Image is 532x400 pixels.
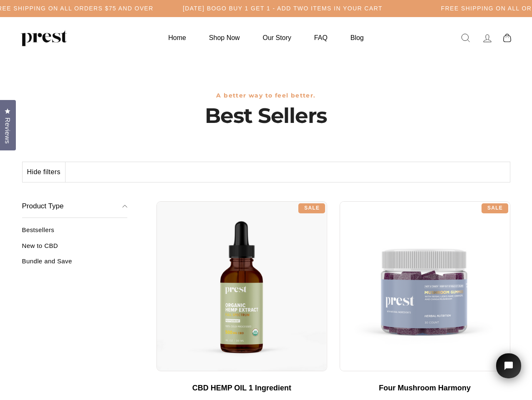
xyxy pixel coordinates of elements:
ul: Primary [158,30,374,46]
button: Hide filters [23,162,66,182]
h1: Best Sellers [22,103,510,128]
a: Our Story [252,30,302,46]
a: Bundle and Save [22,257,128,271]
img: PREST ORGANICS [21,30,67,46]
span: Reviews [2,117,13,144]
div: Sale [482,203,508,213]
a: New to CBD [22,242,128,256]
a: Shop Now [199,30,250,46]
div: Four Mushroom Harmony [348,384,502,393]
h3: A better way to feel better. [22,92,510,99]
a: Blog [340,30,374,46]
div: Sale [298,203,325,213]
a: Bestsellers [22,226,128,240]
h5: [DATE] BOGO BUY 1 GET 1 - ADD TWO ITEMS IN YOUR CART [183,5,383,12]
a: FAQ [304,30,338,46]
a: Home [158,30,197,46]
div: CBD HEMP OIL 1 Ingredient [165,384,319,393]
button: Product Type [22,195,128,218]
iframe: Tidio Chat [485,342,532,400]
